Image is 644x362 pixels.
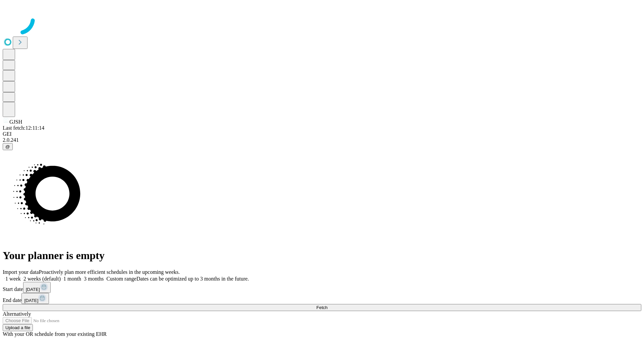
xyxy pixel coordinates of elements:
[84,276,104,282] span: 3 months
[106,276,136,282] span: Custom range
[316,305,327,310] span: Fetch
[3,324,33,331] button: Upload a file
[3,293,641,304] div: End date
[5,276,21,282] span: 1 week
[23,276,61,282] span: 2 weeks (default)
[3,143,13,150] button: @
[3,282,641,293] div: Start date
[3,304,641,311] button: Fetch
[3,269,39,275] span: Import your data
[24,298,38,303] span: [DATE]
[23,282,51,293] button: [DATE]
[137,276,249,282] span: Dates can be optimized up to 3 months in the future.
[3,311,31,317] span: Alternatively
[3,137,641,143] div: 2.0.241
[3,125,44,131] span: Last fetch: 12:11:14
[63,276,81,282] span: 1 month
[3,249,641,262] h1: Your planner is empty
[26,287,40,292] span: [DATE]
[21,293,49,304] button: [DATE]
[39,269,180,275] span: Proactively plan more efficient schedules in the upcoming weeks.
[9,119,22,125] span: GJSH
[5,144,10,149] span: @
[3,331,107,337] span: With your OR schedule from your existing EHR
[3,131,641,137] div: GEI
